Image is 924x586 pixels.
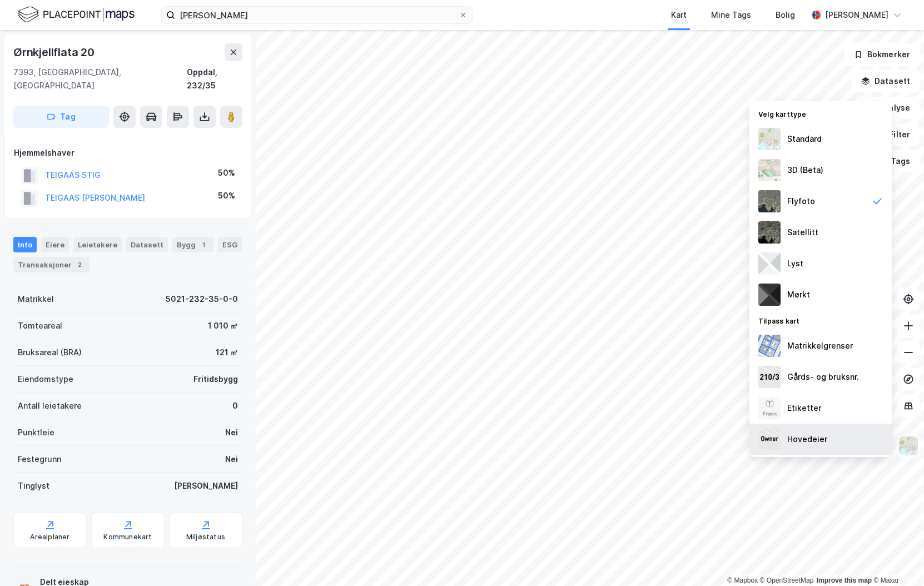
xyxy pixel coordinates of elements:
button: Bokmerker [844,43,920,66]
div: Gårds- og bruksnr. [787,370,859,384]
img: logo.f888ab2527a4732fd821a326f86c7f29.svg [18,5,135,24]
div: Mine Tags [711,8,751,22]
div: Matrikkel [18,292,54,306]
div: Hjemmelshaver [14,146,242,160]
img: Z [898,435,919,456]
img: Z [758,159,781,181]
div: Satellitt [787,226,818,239]
img: Z [758,190,781,212]
div: [PERSON_NAME] [174,479,238,493]
div: Mørkt [787,288,810,301]
div: Antall leietakere [18,399,82,413]
div: 3D (Beta) [787,163,823,177]
div: Nei [225,426,238,439]
img: Z [758,128,781,150]
div: Oppdal, 232/35 [187,66,242,92]
div: Kart [671,8,687,22]
img: cadastreKeys.547ab17ec502f5a4ef2b.jpeg [758,366,781,388]
div: Lyst [787,257,803,270]
iframe: Chat Widget [868,533,924,586]
div: Kontrollprogram for chat [868,533,924,586]
div: 1 010 ㎡ [208,319,238,332]
div: Eiere [41,237,69,252]
div: 0 [232,399,238,413]
div: Info [13,237,37,252]
div: Fritidsbygg [193,373,238,386]
div: Festegrunn [18,453,61,466]
a: Improve this map [817,577,872,584]
a: Mapbox [727,577,758,584]
div: Leietakere [73,237,122,252]
div: Ørnkjellflata 20 [13,43,97,61]
button: Datasett [852,70,920,92]
img: luj3wr1y2y3+OchiMxRmMxRlscgabnMEmZ7DJGWxyBpucwSZnsMkZbHIGm5zBJmewyRlscgabnMEmZ7DJGWxyBpucwSZnsMkZ... [758,252,781,275]
div: Bruksareal (BRA) [18,346,82,359]
button: Tags [868,150,920,172]
div: Tomteareal [18,319,62,332]
a: OpenStreetMap [760,577,814,584]
div: Matrikkelgrenser [787,339,853,352]
img: majorOwner.b5e170eddb5c04bfeeff.jpeg [758,428,781,450]
div: Eiendomstype [18,373,73,386]
div: Velg karttype [749,103,892,123]
div: 7393, [GEOGRAPHIC_DATA], [GEOGRAPHIC_DATA] [13,66,187,92]
div: ESG [218,237,242,252]
div: Miljøstatus [186,533,225,542]
div: Punktleie [18,426,54,439]
div: Nei [225,453,238,466]
div: 121 ㎡ [216,346,238,359]
div: 50% [218,189,235,202]
div: [PERSON_NAME] [825,8,888,22]
button: Filter [866,123,920,146]
div: Tinglyst [18,479,49,493]
div: Hovedeier [787,433,827,446]
div: Datasett [126,237,168,252]
div: Bolig [776,8,795,22]
img: 9k= [758,221,781,244]
div: 50% [218,166,235,180]
input: Søk på adresse, matrikkel, gårdeiere, leietakere eller personer [175,7,459,23]
div: Arealplaner [30,533,69,542]
button: Analyse [855,97,920,119]
div: 5021-232-35-0-0 [166,292,238,306]
button: Tag [13,106,109,128]
img: nCdM7BzjoCAAAAAElFTkSuQmCC [758,284,781,306]
div: 2 [74,259,85,270]
div: Tilpass kart [749,310,892,330]
div: Standard [787,132,822,146]
div: Kommunekart [103,533,152,542]
div: Bygg [172,237,213,252]
img: Z [758,397,781,419]
div: Flyfoto [787,195,815,208]
div: Transaksjoner [13,257,90,272]
div: Etiketter [787,401,821,415]
img: cadastreBorders.cfe08de4b5ddd52a10de.jpeg [758,335,781,357]
div: 1 [198,239,209,250]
